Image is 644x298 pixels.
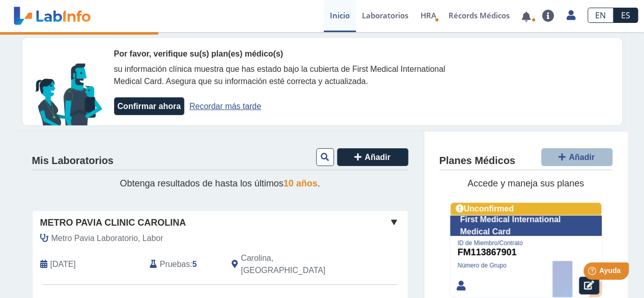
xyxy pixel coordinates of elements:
[337,148,408,166] button: Añadir
[192,260,197,268] b: 5
[439,155,515,167] h4: Planes Médicos
[284,178,318,188] span: 10 años
[569,153,595,161] span: Añadir
[613,8,638,23] a: ES
[40,216,186,230] span: Metro Pavia Clinic Carolina
[189,102,261,111] a: Recordar más tarde
[587,8,613,23] a: EN
[32,155,114,167] h4: Mis Laboratorios
[365,153,390,161] span: Añadir
[114,48,475,60] div: Por favor, verifique su(s) plan(es) médico(s)
[114,65,445,86] span: su información clínica muestra que has estado bajo la cubierta de First Medical International Med...
[241,252,353,277] span: Carolina, PR
[553,258,633,287] iframe: Help widget launcher
[51,232,163,245] span: Metro Pavia Laboratorio, Labor
[142,252,224,277] div: :
[467,178,584,188] span: Accede y maneja sus planes
[120,178,320,188] span: Obtenga resultados de hasta los últimos .
[160,258,190,270] span: Pruebas
[421,10,436,20] span: HRA
[114,97,184,115] button: Confirmar ahora
[541,148,612,166] button: Añadir
[50,258,76,270] span: 2025-08-30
